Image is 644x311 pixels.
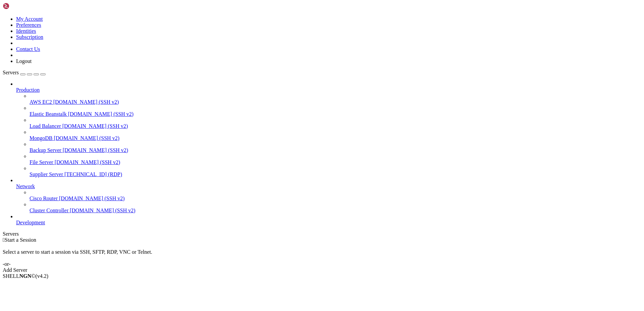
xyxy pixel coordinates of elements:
[16,22,41,28] a: Preferences
[30,135,641,141] a: MongoDB [DOMAIN_NAME] (SSH v2)
[30,99,641,105] a: AWS EC2 [DOMAIN_NAME] (SSH v2)
[53,99,119,105] span: [DOMAIN_NAME] (SSH v2)
[30,111,641,117] a: Elastic Beanstalk [DOMAIN_NAME] (SSH v2)
[16,220,641,226] a: Development
[16,46,40,52] a: Contact Us
[30,123,641,129] a: Load Balancer [DOMAIN_NAME] (SSH v2)
[3,231,641,237] div: Servers
[63,147,128,153] span: [DOMAIN_NAME] (SSH v2)
[36,273,49,279] span: 4.2.0
[30,153,641,165] li: File Server [DOMAIN_NAME] (SSH v2)
[55,159,120,165] span: [DOMAIN_NAME] (SSH v2)
[30,208,68,213] span: Cluster Controller
[3,70,19,75] span: Servers
[16,87,40,93] span: Production
[19,273,32,279] b: NGN
[16,214,641,226] li: Development
[70,208,136,213] span: [DOMAIN_NAME] (SSH v2)
[16,81,641,177] li: Production
[30,99,52,105] span: AWS EC2
[64,171,122,177] span: [TECHNICAL_ID] (RDP)
[30,105,641,117] li: Elastic Beanstalk [DOMAIN_NAME] (SSH v2)
[16,34,43,40] a: Subscription
[16,220,45,225] span: Development
[59,196,125,201] span: [DOMAIN_NAME] (SSH v2)
[3,267,641,273] div: Add Server
[54,135,119,141] span: [DOMAIN_NAME] (SSH v2)
[30,208,641,214] a: Cluster Controller [DOMAIN_NAME] (SSH v2)
[30,196,58,201] span: Cisco Router
[62,123,128,129] span: [DOMAIN_NAME] (SSH v2)
[30,189,641,202] li: Cisco Router [DOMAIN_NAME] (SSH v2)
[30,93,641,105] li: AWS EC2 [DOMAIN_NAME] (SSH v2)
[16,16,43,22] a: My Account
[30,141,641,153] li: Backup Server [DOMAIN_NAME] (SSH v2)
[30,171,63,177] span: Supplier Server
[30,147,641,153] a: Backup Server [DOMAIN_NAME] (SSH v2)
[16,177,641,214] li: Network
[30,159,641,165] a: File Server [DOMAIN_NAME] (SSH v2)
[30,196,641,202] a: Cisco Router [DOMAIN_NAME] (SSH v2)
[30,202,641,214] li: Cluster Controller [DOMAIN_NAME] (SSH v2)
[30,147,61,153] span: Backup Server
[30,123,61,129] span: Load Balancer
[16,28,36,34] a: Identities
[3,3,41,9] img: Shellngn
[3,237,5,243] span: 
[30,159,53,165] span: File Server
[30,135,52,141] span: MongoDB
[16,183,35,189] span: Network
[30,165,641,177] li: Supplier Server [TECHNICAL_ID] (RDP)
[30,171,641,177] a: Supplier Server [TECHNICAL_ID] (RDP)
[3,70,46,75] a: Servers
[30,117,641,129] li: Load Balancer [DOMAIN_NAME] (SSH v2)
[30,111,67,117] span: Elastic Beanstalk
[30,129,641,141] li: MongoDB [DOMAIN_NAME] (SSH v2)
[68,111,134,117] span: [DOMAIN_NAME] (SSH v2)
[16,87,641,93] a: Production
[16,183,641,189] a: Network
[3,243,641,267] div: Select a server to start a session via SSH, SFTP, RDP, VNC or Telnet. -or-
[16,58,32,64] a: Logout
[3,273,48,279] span: SHELL ©
[5,237,36,243] span: Start a Session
